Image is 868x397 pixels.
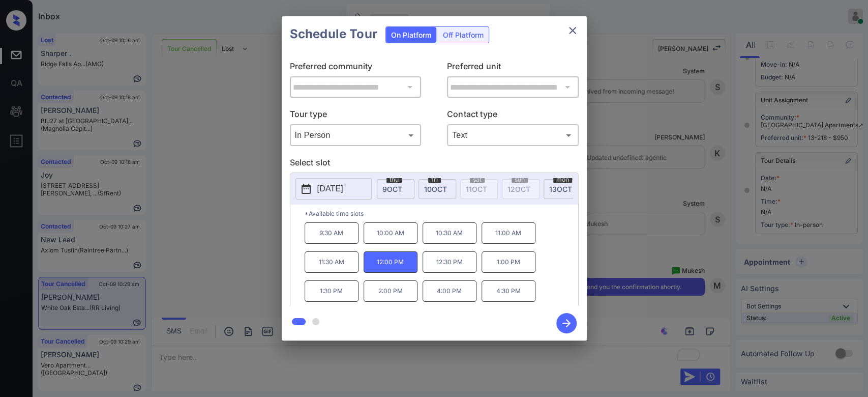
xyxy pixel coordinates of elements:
[292,127,419,144] div: In Person
[386,27,436,43] div: On Platform
[418,179,456,199] div: date-select
[377,179,414,199] div: date-select
[438,27,489,43] div: Off Platform
[305,280,358,302] p: 1:30 PM
[364,280,417,302] p: 2:00 PM
[295,178,372,200] button: [DATE]
[305,222,358,244] p: 9:30 AM
[386,177,402,183] span: thu
[423,251,476,273] p: 12:30 PM
[553,177,572,183] span: mon
[290,156,579,173] p: Select slot
[482,251,535,273] p: 1:00 PM
[364,222,417,244] p: 10:00 AM
[428,177,441,183] span: fri
[549,185,572,193] span: 13 OCT
[423,222,476,244] p: 10:30 AM
[482,222,535,244] p: 11:00 AM
[550,310,583,336] button: btn-next
[450,127,576,144] div: Text
[562,20,583,41] button: close
[447,108,579,124] p: Contact type
[290,108,422,124] p: Tour type
[364,251,417,273] p: 12:00 PM
[482,280,535,302] p: 4:30 PM
[447,60,579,76] p: Preferred unit
[382,185,402,193] span: 9 OCT
[290,60,422,76] p: Preferred community
[282,16,385,52] h2: Schedule Tour
[544,179,581,199] div: date-select
[424,185,447,193] span: 10 OCT
[317,183,343,195] p: [DATE]
[305,205,578,222] p: *Available time slots
[423,280,476,302] p: 4:00 PM
[305,251,358,273] p: 11:30 AM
